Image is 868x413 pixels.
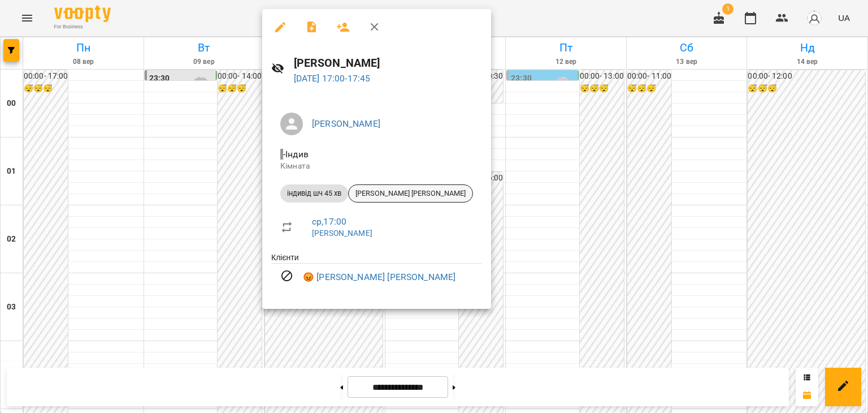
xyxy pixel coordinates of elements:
svg: Візит скасовано [280,269,294,283]
a: [PERSON_NAME] [312,118,380,129]
a: 😡 [PERSON_NAME] [PERSON_NAME] [303,270,455,284]
a: ср , 17:00 [312,216,346,227]
span: - Індив [280,149,311,160]
div: [PERSON_NAME] [PERSON_NAME] [348,184,473,203]
a: [DATE] 17:00-17:45 [294,73,371,84]
a: [PERSON_NAME] [312,229,372,238]
ul: Клієнти [271,252,482,295]
h6: [PERSON_NAME] [294,54,482,72]
span: індивід шч 45 хв [280,188,348,199]
p: Кімната [280,161,473,172]
span: [PERSON_NAME] [PERSON_NAME] [349,188,472,199]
